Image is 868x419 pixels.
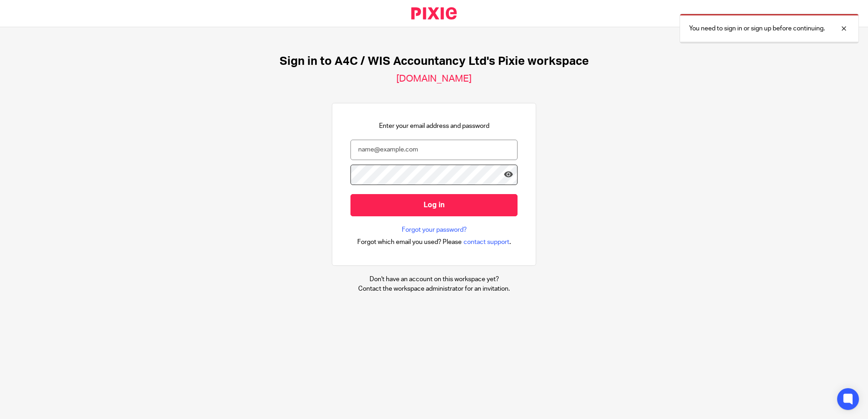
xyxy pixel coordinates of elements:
[402,225,467,234] a: Forgot your password?
[350,140,518,160] input: name@example.com
[280,54,589,68] h1: Sign in to A4C / WIS Accountancy Ltd's Pixie workspace
[379,122,489,131] p: Enter your email address and password
[350,194,518,216] input: Log in
[357,238,462,247] span: Forgot which email you used? Please
[396,73,472,85] h2: [DOMAIN_NAME]
[464,238,509,247] span: contact support
[357,237,511,247] div: .
[689,24,825,33] p: You need to sign in or sign up before continuing.
[358,275,510,284] p: Don't have an account on this workspace yet?
[358,284,510,293] p: Contact the workspace administrator for an invitation.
